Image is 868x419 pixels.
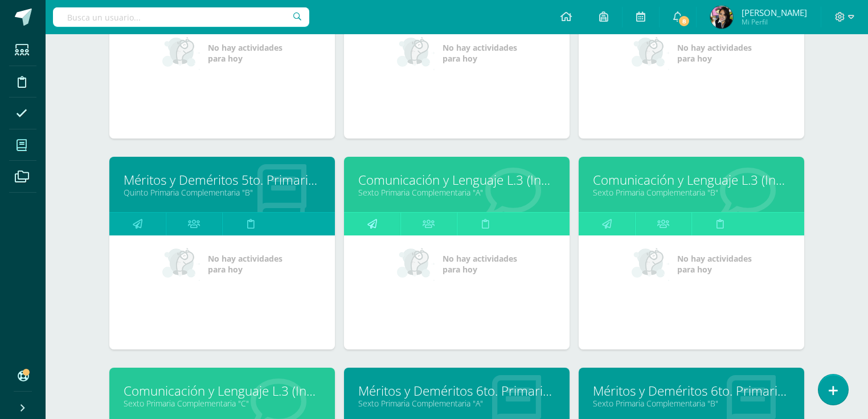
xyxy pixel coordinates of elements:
[124,398,321,409] a: Sexto Primaria Complementaria "C"
[677,253,752,275] span: No hay actividades para hoy
[397,247,435,281] img: no_activities_small.png
[593,382,790,400] a: Méritos y Deméritos 6to. Primaria ¨B¨
[678,15,690,27] span: 8
[358,398,555,409] a: Sexto Primaria Complementaria "A"
[162,36,200,70] img: no_activities_small.png
[593,398,790,409] a: Sexto Primaria Complementaria "B"
[397,36,435,70] img: no_activities_small.png
[443,42,517,64] span: No hay actividades para hoy
[593,171,790,189] a: Comunicación y Lenguaje L.3 (Inglés y Laboratorio)
[124,187,321,198] a: Quinto Primaria Complementaria "B"
[208,253,282,275] span: No hay actividades para hoy
[710,6,733,29] img: 47fbbcbd1c9a7716bb8cb4b126b93520.png
[632,247,669,281] img: no_activities_small.png
[358,382,555,400] a: Méritos y Deméritos 6to. Primaria ¨A¨
[443,253,517,275] span: No hay actividades para hoy
[742,7,807,18] span: [PERSON_NAME]
[358,187,555,198] a: Sexto Primaria Complementaria "A"
[358,171,555,189] a: Comunicación y Lenguaje L.3 (Inglés y Laboratorio)
[677,42,752,64] span: No hay actividades para hoy
[742,17,807,27] span: Mi Perfil
[124,171,321,189] a: Méritos y Deméritos 5to. Primaria ¨B¨
[208,42,282,64] span: No hay actividades para hoy
[593,187,790,198] a: Sexto Primaria Complementaria "B"
[632,36,669,70] img: no_activities_small.png
[162,247,200,281] img: no_activities_small.png
[53,7,309,27] input: Busca un usuario...
[124,382,321,400] a: Comunicación y Lenguaje L.3 (Inglés y Laboratorio)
